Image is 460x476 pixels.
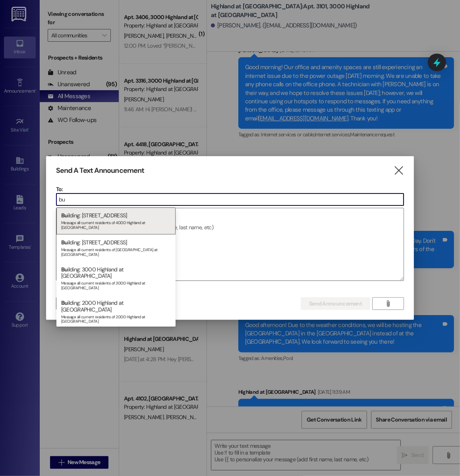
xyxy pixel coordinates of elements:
[309,300,362,308] span: Send Announcement
[61,219,171,230] div: Message all current residents of 4000 Highland at [GEOGRAPHIC_DATA]
[56,166,144,175] h3: Send A Text Announcement
[61,212,68,219] span: Bu
[56,193,404,205] input: Type to select the units, buildings, or communities you want to message. (e.g. 'Unit 1A', 'Buildi...
[61,239,68,246] span: Bu
[61,279,171,290] div: Message all current residents of 3000 Highland at [GEOGRAPHIC_DATA]
[56,234,176,261] div: ilding: [STREET_ADDRESS]
[61,246,171,257] div: Message all current residents of [GEOGRAPHIC_DATA] at [GEOGRAPHIC_DATA]
[56,295,176,328] div: ilding: 2000 Highland at [GEOGRAPHIC_DATA]
[56,185,404,193] p: To:
[301,297,370,310] button: Send Announcement
[61,299,68,306] span: Bu
[385,300,391,307] i: 
[56,261,176,295] div: ilding: 3000 Highland at [GEOGRAPHIC_DATA]
[61,266,68,273] span: Bu
[61,313,171,324] div: Message all current residents of 2000 Highland at [GEOGRAPHIC_DATA]
[56,207,176,234] div: ilding: [STREET_ADDRESS]
[394,166,404,175] i: 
